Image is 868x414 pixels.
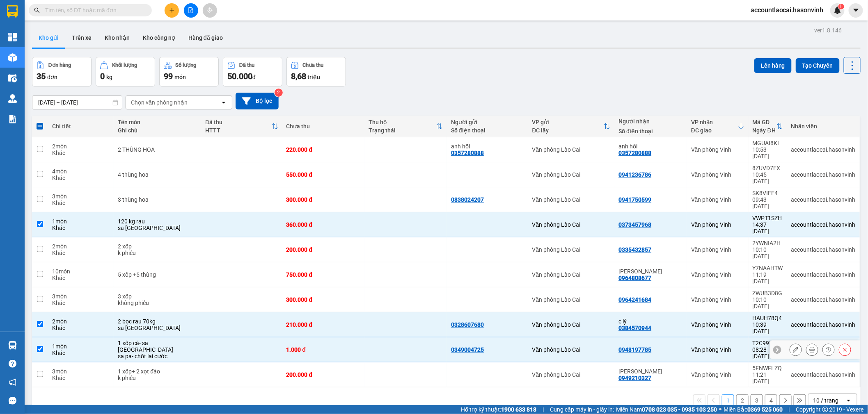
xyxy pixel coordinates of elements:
[118,250,197,256] div: k phiếu
[618,221,651,228] div: 0373457968
[118,368,197,375] div: 1 xốp+ 2 xọt đào
[532,321,611,328] div: Văn phòng Lào Cai
[32,96,122,109] input: Select a date range.
[753,190,783,196] div: SK8VIEE4
[164,71,173,81] span: 99
[8,74,17,82] img: warehouse-icon
[834,7,841,14] img: icon-new-feature
[791,196,856,203] div: accountlaocai.hasonvinh
[618,346,651,353] div: 0948197785
[753,296,783,309] div: 10:10 [DATE]
[118,318,197,325] div: 2 bọc rau 70kg
[618,275,651,281] div: 0964808677
[528,116,615,137] th: Toggle SortBy
[691,271,744,278] div: Văn phòng Vinh
[618,171,651,178] div: 0941236786
[286,57,346,86] button: Chưa thu8,68 triệu
[451,196,484,203] div: 0838024207
[182,28,229,48] button: Hàng đã giao
[753,215,783,221] div: VWPT1SZH
[188,7,194,13] span: file-add
[736,394,749,407] button: 2
[52,368,110,375] div: 3 món
[618,150,651,156] div: 0357280888
[236,93,279,109] button: Bộ lọc
[691,196,744,203] div: Văn phòng Vinh
[286,246,361,253] div: 200.000 đ
[112,62,137,68] div: Khối lượng
[838,4,844,9] sup: 1
[691,146,744,153] div: Văn phòng Vinh
[532,271,611,278] div: Văn phòng Lào Cai
[691,221,744,228] div: Văn phòng Vinh
[37,71,46,81] span: 35
[364,116,447,137] th: Toggle SortBy
[48,62,71,68] div: Đơn hàng
[791,271,856,278] div: accountlaocai.hasonvinh
[8,115,17,123] img: solution-icon
[532,246,611,253] div: Văn phòng Lào Cai
[303,62,324,68] div: Chưa thu
[618,268,682,275] div: Linh
[52,168,110,175] div: 4 món
[616,405,717,414] span: Miền Nam
[796,58,840,73] button: Tạo Chuyến
[753,127,776,134] div: Ngày ĐH
[691,321,744,328] div: Văn phòng Vinh
[207,7,213,13] span: aim
[618,196,651,203] div: 0941750599
[791,221,856,228] div: accountlaocai.hasonvinh
[118,325,197,331] div: sa pa
[8,341,17,350] img: warehouse-icon
[691,296,744,303] div: Văn phòng Vinh
[5,48,66,61] h2: AGG5EPJL
[815,26,842,35] div: ver 1.8.146
[32,57,92,86] button: Đơn hàng35đơn
[131,98,188,107] div: Chọn văn phòng nhận
[52,343,110,350] div: 1 món
[754,58,792,73] button: Lên hàng
[789,405,790,414] span: |
[451,127,524,134] div: Số điện thoại
[791,171,856,178] div: accountlaocai.hasonvinh
[52,300,110,306] div: Khác
[791,321,856,328] div: accountlaocai.hasonvinh
[118,127,197,134] div: Ghi chú
[118,225,197,231] div: sa pa
[722,394,734,407] button: 1
[8,53,17,62] img: warehouse-icon
[286,321,361,328] div: 210.000 đ
[165,3,179,18] button: plus
[223,57,282,86] button: Đã thu50.000đ
[618,246,651,253] div: 0335432857
[9,360,16,368] span: question-circle
[118,293,197,300] div: 3 xốp
[8,94,17,103] img: warehouse-icon
[744,5,830,15] span: accountlaocai.hasonvinh
[174,74,186,80] span: món
[8,33,17,41] img: dashboard-icon
[176,62,197,68] div: Số lượng
[813,396,839,405] div: 10 / trang
[618,325,651,331] div: 0384570944
[100,71,105,81] span: 0
[765,394,777,407] button: 4
[52,325,110,331] div: Khác
[845,397,852,404] svg: open
[52,243,110,250] div: 2 món
[532,119,604,125] div: VP gửi
[118,171,197,178] div: 4 thùng hoa
[286,171,361,178] div: 550.000 đ
[159,57,219,86] button: Số lượng99món
[724,405,783,414] span: Miền Bắc
[618,128,682,134] div: Số điện thoại
[118,218,197,225] div: 120 kg rau
[205,119,271,125] div: Đã thu
[52,250,110,256] div: Khác
[691,246,744,253] div: Văn phòng Vinh
[451,143,524,150] div: anh hối
[753,290,783,296] div: ZWUB3D8G
[532,221,611,228] div: Văn phòng Lào Cai
[34,10,123,42] b: [PERSON_NAME] (Vinh - Sapa)
[753,171,783,184] div: 10:45 [DATE]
